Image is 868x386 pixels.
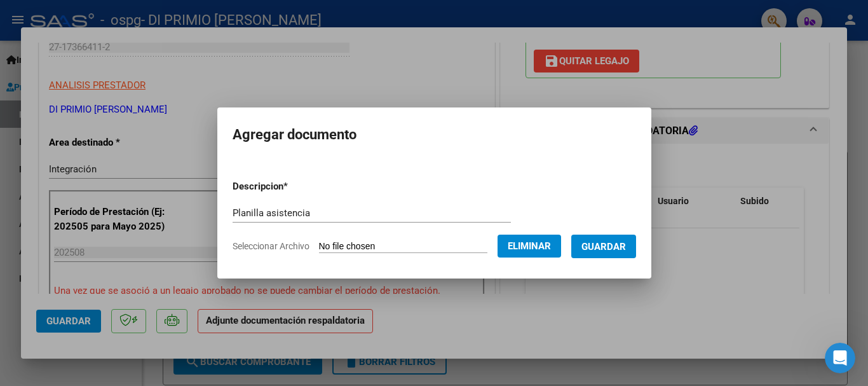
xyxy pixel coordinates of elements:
[233,123,636,147] h2: Agregar documento
[233,241,309,251] span: Seleccionar Archivo
[581,241,626,252] span: Guardar
[498,235,561,258] button: Eliminar
[233,179,354,194] p: Descripcion
[571,235,636,258] button: Guardar
[825,343,855,373] iframe: Intercom live chat
[508,240,551,252] span: Eliminar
